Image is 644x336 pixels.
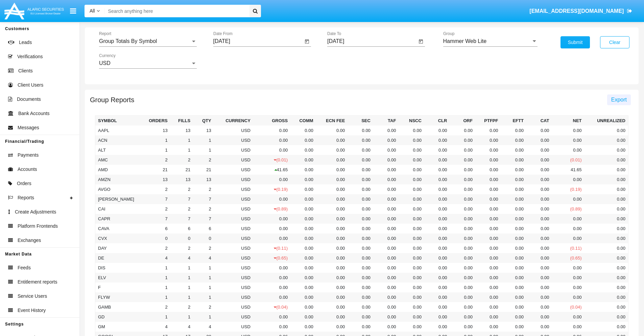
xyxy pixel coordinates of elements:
td: 0.00 [348,214,373,224]
span: [EMAIL_ADDRESS][DOMAIN_NAME] [529,8,624,14]
td: 0.00 [450,184,475,194]
td: 0.00 [526,165,552,175]
td: 2 [170,243,193,253]
td: 7 [193,194,214,204]
span: All [90,8,95,14]
td: 0.00 [424,126,450,135]
td: 4 [193,253,214,263]
td: 0.00 [475,126,501,135]
td: 0.00 [316,253,348,263]
td: CVX [95,233,139,243]
td: 0.00 [526,145,552,155]
td: 0.00 [526,126,552,135]
td: 0.00 [526,233,552,243]
td: 0.00 [253,224,290,233]
td: 0.00 [526,243,552,253]
td: 0.00 [348,204,373,214]
td: 0.00 [290,253,316,263]
td: 0.00 [373,175,399,184]
td: 0.00 [253,135,290,145]
td: 0.00 [290,175,316,184]
td: 0.00 [290,135,316,145]
td: 0.00 [316,194,348,204]
td: ACN [95,135,139,145]
td: 13 [170,126,193,135]
img: Logo image [3,1,65,21]
button: Export [607,94,631,105]
td: 0.00 [501,126,526,135]
td: 0.00 [501,165,526,175]
td: 0.00 [424,214,450,224]
td: 0.00 [424,224,450,233]
td: 0.00 [501,224,526,233]
span: Accounts [18,166,37,173]
td: 0.00 [552,194,584,204]
td: 0.00 [373,135,399,145]
td: 1 [139,145,170,155]
td: 0.00 [475,253,501,263]
td: 0.00 [501,233,526,243]
td: 0.00 [475,224,501,233]
td: 0.00 [399,204,424,214]
h5: Group Reports [90,97,134,103]
th: NSCC [399,116,424,126]
td: 0.00 [585,204,628,214]
td: 0 [139,233,170,243]
td: 21 [193,165,214,175]
a: All [85,7,105,15]
td: 0.00 [526,135,552,145]
td: 0 [193,233,214,243]
td: 0.00 [450,214,475,224]
th: Qty [193,116,214,126]
td: 0.00 [290,165,316,175]
td: USD [214,214,253,224]
span: Export [611,97,627,103]
td: 0.00 [316,145,348,155]
td: 0.00 [399,126,424,135]
td: 0.00 [316,155,348,165]
td: 0.00 [253,175,290,184]
td: 0.00 [348,165,373,175]
td: 0.00 [373,214,399,224]
td: ALT [95,145,139,155]
td: 41.65 [552,165,584,175]
button: Open calendar [417,38,425,46]
th: TAF [373,116,399,126]
td: 0.00 [253,194,290,204]
td: 6 [193,224,214,233]
td: 0.00 [290,233,316,243]
td: 2 [193,155,214,165]
td: 0.00 [290,243,316,253]
td: USD [214,194,253,204]
td: 2 [170,155,193,165]
span: Entitlement reports [18,278,57,286]
td: USD [214,135,253,145]
td: CAI [95,204,139,214]
td: 0.00 [348,253,373,263]
td: 0.00 [450,204,475,214]
td: AMD [95,165,139,175]
th: Comm [290,116,316,126]
td: USD [214,126,253,135]
td: 0.00 [475,155,501,165]
td: DE [95,253,139,263]
td: 1 [170,135,193,145]
td: 0.00 [475,233,501,243]
td: 0.00 [316,214,348,224]
td: DAY [95,243,139,253]
td: 0.00 [475,214,501,224]
td: 0.00 [399,155,424,165]
td: 0.00 [253,233,290,243]
td: 0.00 [475,165,501,175]
td: 0.00 [450,233,475,243]
button: Submit [560,36,590,48]
td: 0.00 [526,204,552,214]
td: 0.00 [424,233,450,243]
td: 0.00 [501,184,526,194]
td: 0.00 [450,194,475,204]
button: Clear [600,36,629,48]
th: Currency [214,116,253,126]
td: 0.00 [316,175,348,184]
td: 0.00 [399,184,424,194]
td: 0.00 [526,184,552,194]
